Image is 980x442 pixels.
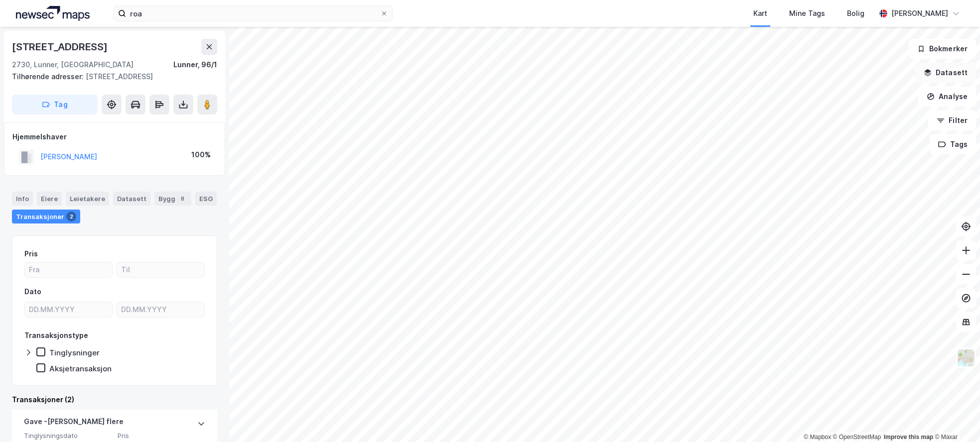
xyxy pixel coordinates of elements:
[833,434,881,441] a: OpenStreetMap
[16,6,90,21] img: logo.a4113a55bc3d86da70a041830d287a7e.svg
[12,394,217,406] div: Transaksjoner (2)
[753,7,767,19] div: Kart
[25,262,112,277] input: Fra
[24,286,41,298] div: Dato
[126,6,380,21] input: Søk på adresse, matrikkel, gårdeiere, leietakere eller personer
[195,192,217,206] div: ESG
[12,192,33,206] div: Info
[12,131,217,143] div: Hjemmelshaver
[24,416,124,432] div: Gave - [PERSON_NAME] flere
[909,39,976,59] button: Bokmerker
[915,63,976,83] button: Datasett
[24,432,112,440] span: Tinglysningsdato
[789,7,825,19] div: Mine Tags
[24,330,88,341] div: Transaksjonstype
[113,192,150,206] div: Datasett
[37,192,62,206] div: Eiere
[884,434,933,441] a: Improve this map
[49,364,112,373] div: Aksjetransaksjon
[957,348,976,367] img: Z
[66,192,109,206] div: Leietakere
[930,394,980,442] iframe: Chat Widget
[930,134,976,154] button: Tags
[12,59,134,71] div: 2730, Lunner, [GEOGRAPHIC_DATA]
[12,210,80,223] div: Transaksjoner
[191,149,211,161] div: 100%
[117,302,204,317] input: DD.MM.YYYY
[12,95,98,114] button: Tag
[928,110,976,130] button: Filter
[918,87,976,107] button: Analyse
[154,192,191,206] div: Bygg
[804,434,831,441] a: Mapbox
[66,212,76,221] div: 2
[12,72,86,81] span: Tilhørende adresser:
[177,194,187,204] div: 8
[118,432,205,440] span: Pris
[173,59,217,71] div: Lunner, 96/1
[847,7,864,19] div: Bolig
[117,262,204,277] input: Til
[24,248,38,260] div: Pris
[49,348,100,357] div: Tinglysninger
[891,7,948,19] div: [PERSON_NAME]
[25,302,112,317] input: DD.MM.YYYY
[12,39,110,55] div: [STREET_ADDRESS]
[12,71,209,83] div: [STREET_ADDRESS]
